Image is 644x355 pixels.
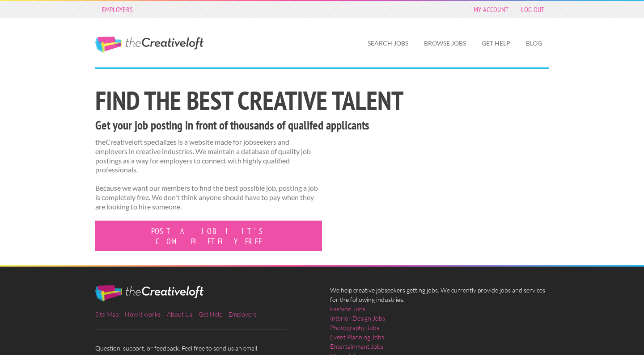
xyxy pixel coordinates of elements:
[95,117,549,134] h3: Get your job posting in front of thousands of qualifed applicants
[125,310,161,318] a: How it works
[97,3,138,16] a: Employers
[95,221,322,251] a: Post a job! It's completely free
[330,313,385,323] a: Interior Design Jobs
[199,310,222,318] a: Get Help
[417,33,473,54] a: Browse Jobs
[330,342,383,351] a: Entertainment Jobs
[229,310,257,318] a: Employers
[330,323,379,332] a: Photography Jobs
[95,88,549,113] h1: Find the best creative talent
[95,310,119,318] a: Site Map
[330,304,365,313] a: Fashion Jobs
[517,3,549,16] a: Log Out
[95,138,322,175] p: theCreativeloft specializes is a website made for jobseekers and employers in creative industries...
[95,37,203,53] a: The Creative Loft
[95,285,203,301] img: The Creative Loft
[95,184,322,211] p: Because we want our members to find the best possible job, posting a job is completely free. We d...
[475,33,517,54] a: Get Help
[167,310,192,318] a: About Us
[360,33,415,54] a: Search Jobs
[519,33,549,54] a: Blog
[469,3,513,16] a: My Account
[330,332,384,342] a: Event Planning Jobs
